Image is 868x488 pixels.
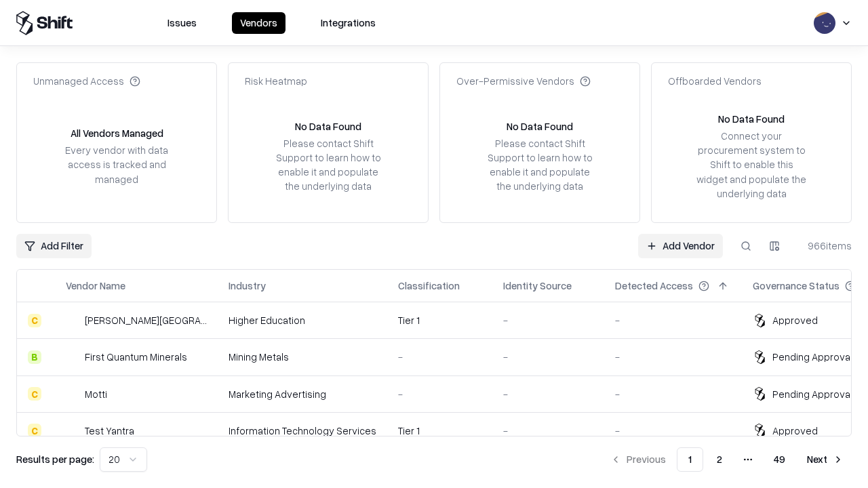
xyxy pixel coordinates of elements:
[33,74,140,88] div: Unmanaged Access
[85,387,107,401] div: Motti
[16,452,94,466] p: Results per page:
[503,424,593,438] div: -
[398,279,460,293] div: Classification
[28,314,41,327] div: C
[615,387,731,401] div: -
[245,74,307,88] div: Risk Heatmap
[797,239,852,253] div: 966 items
[71,126,163,140] div: All Vendors Managed
[398,424,481,438] div: Tier 1
[66,350,79,364] img: First Quantum Minerals
[229,279,266,293] div: Industry
[85,350,187,364] div: First Quantum Minerals
[313,12,384,34] button: Integrations
[272,136,384,194] div: Please contact Shift Support to learn how to enable it and populate the underlying data
[66,387,79,401] img: Motti
[232,12,285,34] button: Vendors
[16,234,92,258] button: Add Filter
[615,279,693,293] div: Detected Access
[159,12,205,34] button: Issues
[615,313,731,327] div: -
[615,350,731,364] div: -
[503,387,593,401] div: -
[763,447,796,472] button: 49
[28,424,41,437] div: C
[753,279,840,293] div: Governance Status
[85,313,207,327] div: [PERSON_NAME][GEOGRAPHIC_DATA]
[638,234,723,258] a: Add Vendor
[772,424,818,438] div: Approved
[229,387,376,401] div: Marketing Advertising
[456,74,591,88] div: Over-Permissive Vendors
[229,424,376,438] div: Information Technology Services
[706,447,733,472] button: 2
[503,350,593,364] div: -
[799,447,852,472] button: Next
[772,387,852,401] div: Pending Approval
[718,112,785,126] div: No Data Found
[66,314,79,327] img: Reichman University
[503,279,572,293] div: Identity Source
[398,350,481,364] div: -
[772,350,852,364] div: Pending Approval
[615,424,731,438] div: -
[66,279,125,293] div: Vendor Name
[668,74,762,88] div: Offboarded Vendors
[28,387,41,401] div: C
[503,313,593,327] div: -
[28,350,41,364] div: B
[85,424,134,438] div: Test Yantra
[66,424,79,437] img: Test Yantra
[677,447,703,472] button: 1
[772,313,818,327] div: Approved
[229,313,376,327] div: Higher Education
[507,119,573,134] div: No Data Found
[398,313,481,327] div: Tier 1
[602,447,852,472] nav: pagination
[695,129,808,201] div: Connect your procurement system to Shift to enable this widget and populate the underlying data
[229,350,376,364] div: Mining Metals
[60,143,173,186] div: Every vendor with data access is tracked and managed
[295,119,361,134] div: No Data Found
[484,136,596,194] div: Please contact Shift Support to learn how to enable it and populate the underlying data
[398,387,481,401] div: -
